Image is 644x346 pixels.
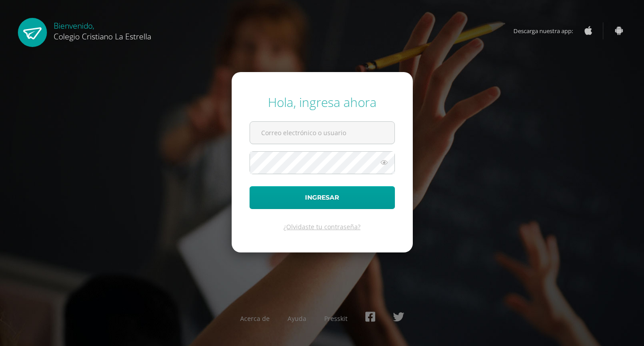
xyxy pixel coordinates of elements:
[250,122,394,144] input: Correo electrónico o usuario
[240,314,270,323] a: Acerca de
[284,222,360,231] a: ¿Olvidaste tu contraseña?
[513,22,582,39] span: Descarga nuestra app:
[54,31,151,42] span: Colegio Cristiano La Estrella
[250,94,395,111] div: Hola, ingresa ahora
[288,314,306,323] a: Ayuda
[54,18,151,42] div: Bienvenido,
[250,186,395,209] button: Ingresar
[324,314,347,323] a: Presskit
